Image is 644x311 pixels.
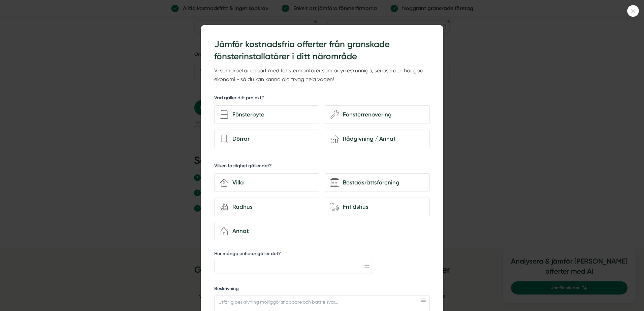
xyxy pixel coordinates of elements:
h5: Vad gäller ditt projekt? [214,95,264,103]
label: Hur många enheter gäller det? [214,250,373,259]
h3: Jämför kostnadsfria offerter från granskade fönsterinstallatörer i ditt närområde [214,38,430,63]
label: Beskrivning [214,285,430,294]
p: Vi samarbetar enbart med fönstermontörer som är yrkeskunniga, seriösa och har god ekonomi - så du... [214,66,430,84]
h5: Vilken fastighet gäller det? [214,163,272,171]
